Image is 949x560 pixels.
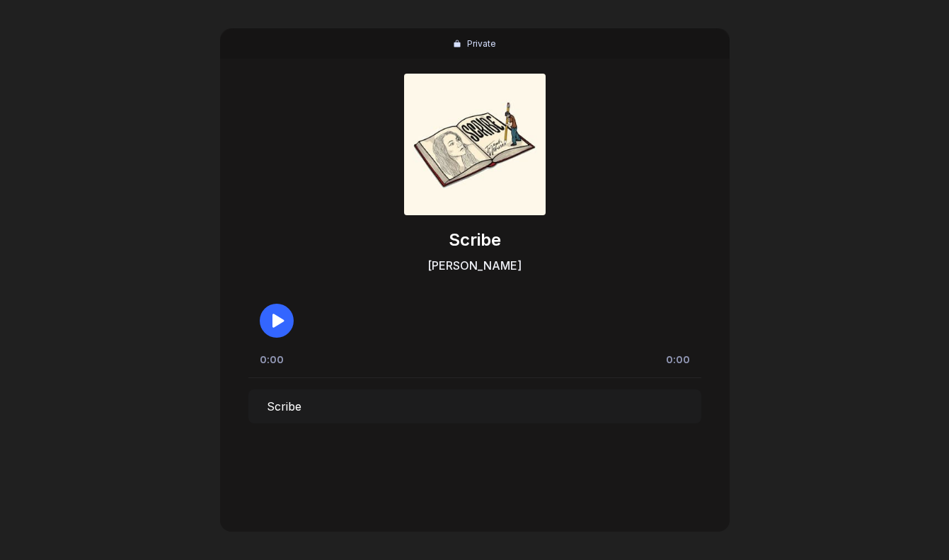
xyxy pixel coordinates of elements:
[260,353,284,366] div: 0:00
[449,229,501,250] div: Scribe
[404,74,546,215] img: Artwork
[427,258,522,273] a: [PERSON_NAME]
[666,353,690,366] div: 0:00
[267,399,301,413] div: Scribe
[467,38,496,49] div: Private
